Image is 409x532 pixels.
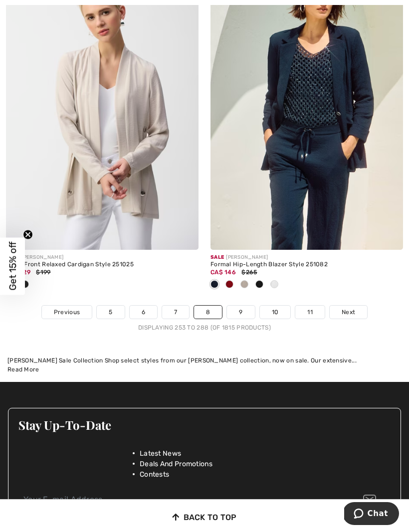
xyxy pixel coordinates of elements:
span: Sale [210,254,224,260]
a: 11 [295,306,325,319]
div: [PERSON_NAME] [6,254,199,261]
span: Read More [7,366,39,373]
button: Close teaser [23,229,33,239]
span: $199 [36,269,50,276]
span: Get 15% off [7,242,18,291]
span: Previous [54,308,80,317]
a: 9 [227,306,254,319]
div: Moonstone [237,277,252,293]
a: 8 [194,306,222,319]
div: Open-Front Relaxed Cardigan Style 251025 [6,261,199,268]
a: 6 [130,306,157,319]
span: $265 [241,269,257,276]
span: Latest News [140,448,181,459]
div: [PERSON_NAME] [210,254,403,261]
div: White [267,277,282,293]
div: Black [17,277,32,293]
a: 7 [162,306,189,319]
span: CA$ 146 [210,269,236,276]
a: 10 [260,306,291,319]
div: Formal Hip-Length Blazer Style 251082 [210,261,403,268]
div: [PERSON_NAME] Sale Collection Shop select styles from our [PERSON_NAME] collection, now on sale. ... [7,356,402,365]
div: Midnight Blue [207,277,222,293]
a: Next [330,306,367,319]
span: Deals And Promotions [140,459,212,469]
a: Previous [42,306,92,319]
span: Next [342,308,355,317]
div: Black [252,277,267,293]
div: Radiant red [222,277,237,293]
a: 5 [97,306,124,319]
iframe: Opens a widget where you can chat to one of our agents [344,502,399,527]
h3: Stay Up-To-Date [18,418,391,431]
span: Contests [140,469,169,480]
input: Your E-mail Address [18,489,391,511]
